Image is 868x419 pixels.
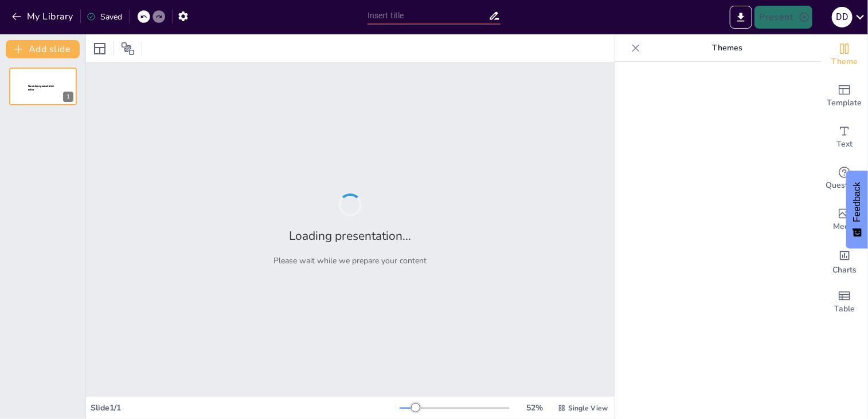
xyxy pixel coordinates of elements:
[730,6,752,29] button: Export to PowerPoint
[367,7,488,24] input: Insert title
[121,42,135,56] span: Position
[834,220,856,233] span: Media
[834,303,855,315] span: Table
[846,171,868,248] button: Feedback - Show survey
[44,71,57,85] button: Duplicate Slide
[91,39,109,58] div: Layout
[832,6,853,29] button: D D
[568,404,608,413] span: Single View
[6,40,80,58] button: Add slide
[852,182,862,222] span: Feedback
[836,138,853,151] span: Text
[832,264,857,276] span: Charts
[9,7,78,26] button: My Library
[822,76,867,117] div: Add ready made slides
[832,7,853,27] div: D D
[645,34,810,62] p: Themes
[274,255,427,266] p: Please wait while we prepare your content
[827,97,862,109] span: Template
[826,179,863,192] span: Questions
[521,402,549,413] div: 52 %
[822,117,867,158] div: Add text boxes
[822,158,867,199] div: Get real-time input from your audience
[290,228,412,244] h2: Loading presentation...
[9,68,77,105] div: 1
[831,56,858,68] span: Theme
[91,402,400,413] div: Slide 1 / 1
[63,92,73,102] div: 1
[754,6,812,29] button: Present
[28,85,54,91] span: Sendsteps presentation editor
[822,282,867,323] div: Add a table
[822,34,867,76] div: Change the overall theme
[60,71,73,85] button: Cannot delete last slide
[822,199,867,240] div: Add images, graphics, shapes or video
[87,11,122,22] div: Saved
[822,240,867,282] div: Add charts and graphs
